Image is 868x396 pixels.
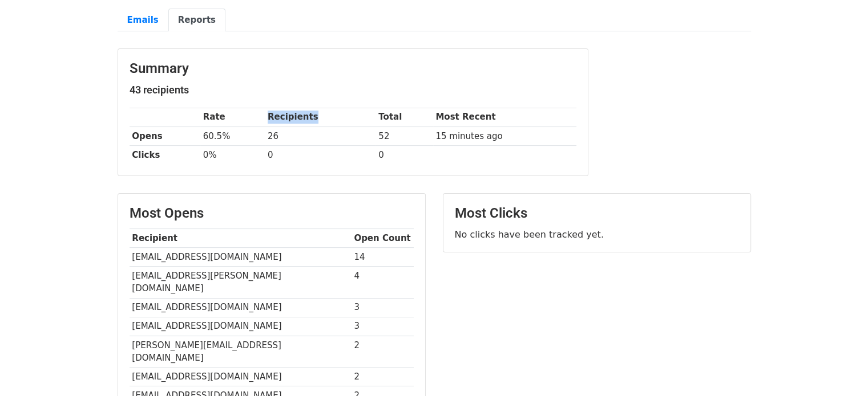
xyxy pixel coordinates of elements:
td: 3 [352,298,414,317]
td: 26 [265,126,376,145]
h3: Summary [130,60,576,77]
td: 15 minutes ago [433,126,576,145]
td: [EMAIL_ADDRESS][PERSON_NAME][DOMAIN_NAME] [130,266,352,298]
th: Recipients [265,108,376,126]
h3: Most Opens [130,205,414,222]
td: [EMAIL_ADDRESS][DOMAIN_NAME] [130,298,352,317]
p: No clicks have been tracked yet. [455,228,739,240]
a: Reports [168,9,225,32]
td: 4 [352,266,414,298]
td: [PERSON_NAME][EMAIL_ADDRESS][DOMAIN_NAME] [130,336,352,368]
td: 60.5% [200,126,265,145]
td: [EMAIL_ADDRESS][DOMAIN_NAME] [130,368,352,386]
td: [EMAIL_ADDRESS][DOMAIN_NAME] [130,247,352,266]
th: Total [376,108,433,126]
td: [EMAIL_ADDRESS][DOMAIN_NAME] [130,317,352,336]
td: 0 [376,145,433,164]
th: Open Count [352,228,414,247]
th: Clicks [130,145,200,164]
td: 0% [200,145,265,164]
td: 2 [352,368,414,386]
td: 3 [352,317,414,336]
td: 14 [352,247,414,266]
th: Recipient [130,228,352,247]
div: Widget de chat [811,341,868,396]
th: Rate [200,108,265,126]
a: Emails [118,9,168,32]
h5: 43 recipients [130,84,576,96]
iframe: Chat Widget [811,341,868,396]
td: 52 [376,126,433,145]
th: Opens [130,126,200,145]
td: 0 [265,145,376,164]
th: Most Recent [433,108,576,126]
td: 2 [352,336,414,368]
h3: Most Clicks [455,205,739,222]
